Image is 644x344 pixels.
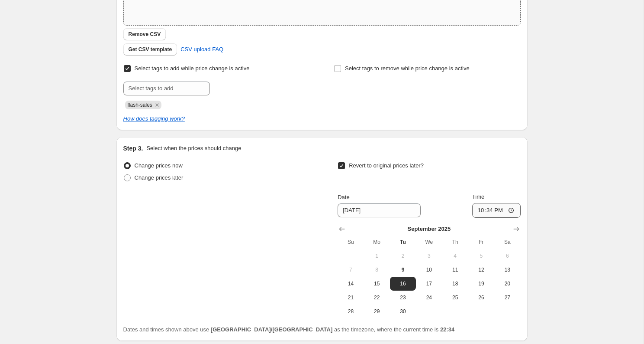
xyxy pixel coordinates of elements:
span: Date [338,194,349,200]
th: Friday [468,235,494,249]
button: Today Tuesday September 9 2025 [390,263,416,277]
span: 18 [445,280,464,287]
input: 12:00 [472,203,521,218]
button: Wednesday September 10 2025 [416,263,442,277]
span: Sa [498,239,517,246]
span: 7 [341,266,360,273]
button: Monday September 15 2025 [364,277,390,291]
th: Saturday [494,235,520,249]
button: Saturday September 20 2025 [494,277,520,291]
button: Monday September 22 2025 [364,291,390,305]
button: Saturday September 6 2025 [494,249,520,263]
button: Sunday September 28 2025 [338,305,364,318]
span: 2 [393,252,412,259]
span: 14 [341,280,360,287]
button: Friday September 26 2025 [468,291,494,305]
span: We [419,239,438,246]
button: Saturday September 27 2025 [494,291,520,305]
span: 11 [445,266,464,273]
span: Time [472,193,484,200]
span: Remove CSV [129,31,161,38]
b: [GEOGRAPHIC_DATA]/[GEOGRAPHIC_DATA] [211,326,332,333]
span: 6 [498,252,517,259]
button: Sunday September 21 2025 [338,291,364,305]
th: Wednesday [416,235,442,249]
span: 28 [341,308,360,315]
span: 8 [367,266,386,273]
button: Thursday September 25 2025 [442,291,468,305]
h2: Step 3. [123,144,143,153]
th: Thursday [442,235,468,249]
a: CSV upload FAQ [175,43,229,56]
span: 15 [367,280,386,287]
span: 22 [367,294,386,301]
span: flash-sales [128,102,152,108]
span: 1 [367,252,386,259]
button: Wednesday September 24 2025 [416,291,442,305]
button: Thursday September 11 2025 [442,263,468,277]
button: Thursday September 4 2025 [442,249,468,263]
span: Mo [367,239,386,246]
b: 22:34 [440,326,454,333]
input: 9/9/2025 [338,203,421,217]
span: Select tags to add while price change is active [135,65,250,72]
button: Show previous month, August 2025 [336,223,348,235]
span: 25 [445,294,464,301]
button: Sunday September 7 2025 [338,263,364,277]
span: 17 [419,280,438,287]
span: 9 [393,266,412,273]
span: 12 [472,266,491,273]
span: Th [445,239,464,246]
span: CSV upload FAQ [180,45,223,54]
span: Fr [472,239,491,246]
span: 16 [393,280,412,287]
span: Change prices later [135,174,184,181]
button: Tuesday September 23 2025 [390,291,416,305]
span: 21 [341,294,360,301]
a: How does tagging work? [123,115,185,122]
button: Saturday September 13 2025 [494,263,520,277]
button: Friday September 12 2025 [468,263,494,277]
p: Select when the prices should change [146,144,241,153]
button: Friday September 5 2025 [468,249,494,263]
span: Su [341,239,360,246]
span: Dates and times shown above use as the timezone, where the current time is [123,326,455,333]
span: 10 [419,266,438,273]
span: 4 [445,252,464,259]
span: Revert to original prices later? [349,162,424,169]
span: Tu [393,239,412,246]
button: Remove flash-sales [153,101,161,109]
span: 27 [498,294,517,301]
button: Wednesday September 3 2025 [416,249,442,263]
span: 29 [367,308,386,315]
th: Sunday [338,235,364,249]
button: Thursday September 18 2025 [442,277,468,291]
span: Select tags to remove while price change is active [345,65,470,72]
span: 23 [393,294,412,301]
th: Monday [364,235,390,249]
span: Get CSV template [129,46,172,53]
span: 5 [472,252,491,259]
span: 20 [498,280,517,287]
span: 13 [498,266,517,273]
button: Get CSV template [123,43,177,56]
span: 24 [419,294,438,301]
th: Tuesday [390,235,416,249]
input: Select tags to add [123,82,210,95]
button: Wednesday September 17 2025 [416,277,442,291]
button: Friday September 19 2025 [468,277,494,291]
span: 30 [393,308,412,315]
span: Change prices now [135,162,183,169]
span: 3 [419,252,438,259]
button: Monday September 29 2025 [364,305,390,318]
button: Sunday September 14 2025 [338,277,364,291]
button: Remove CSV [123,28,166,40]
span: 19 [472,280,491,287]
button: Tuesday September 30 2025 [390,305,416,318]
button: Tuesday September 16 2025 [390,277,416,291]
button: Show next month, October 2025 [510,223,522,235]
button: Monday September 8 2025 [364,263,390,277]
span: 26 [472,294,491,301]
button: Monday September 1 2025 [364,249,390,263]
